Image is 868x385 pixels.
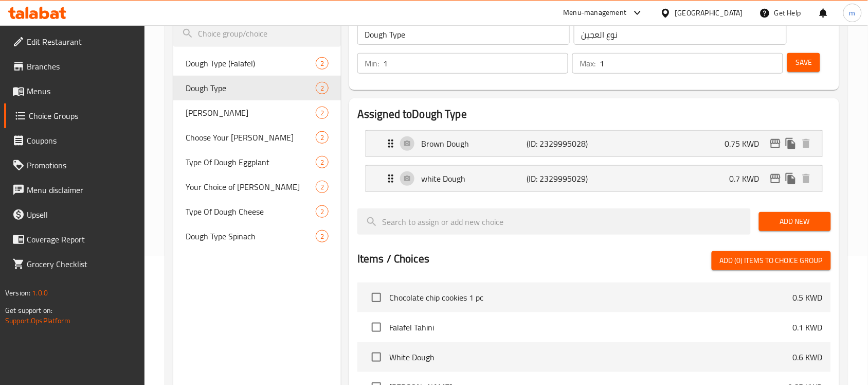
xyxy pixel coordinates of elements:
[767,215,823,228] span: Add New
[759,212,831,231] button: Add New
[783,136,799,151] button: duplicate
[316,83,328,93] span: 2
[173,51,341,76] div: Dough Type (Falafel)2
[768,136,783,151] button: edit
[4,128,145,153] a: Coupons
[316,181,329,193] div: Choices
[316,207,328,217] span: 2
[186,181,316,193] span: Your Choice of [PERSON_NAME]
[27,85,137,97] span: Menus
[27,134,137,147] span: Coupons
[365,57,379,69] p: Min:
[29,110,137,122] span: Choice Groups
[357,251,429,267] h2: Items / Choices
[564,7,627,19] div: Menu-management
[712,251,831,270] button: Add (0) items to choice group
[783,171,799,186] button: duplicate
[357,107,831,122] h2: Assigned to Dough Type
[580,57,595,69] p: Max:
[173,100,341,125] div: [PERSON_NAME]2
[173,125,341,150] div: Choose Your [PERSON_NAME]2
[787,53,820,72] button: Save
[799,136,814,151] button: delete
[316,59,328,68] span: 2
[4,29,145,54] a: Edit Restaurant
[4,79,145,103] a: Menus
[27,258,137,270] span: Grocery Checklist
[5,304,52,317] span: Get support on:
[720,254,823,267] span: Add (0) items to choice group
[173,224,341,249] div: Dough Type Spinach2
[173,174,341,199] div: Your Choice of [PERSON_NAME]2
[366,131,822,156] div: Expand
[186,107,316,119] span: [PERSON_NAME]
[4,153,145,178] a: Promotions
[793,291,823,304] p: 0.5 KWD
[725,137,768,150] p: 0.75 KWD
[793,351,823,363] p: 0.6 KWD
[5,314,70,327] a: Support.OpsPlatform
[421,137,527,150] p: Brown Dough
[389,291,793,304] span: Chocolate chip cookies 1 pc
[186,205,316,218] span: Type Of Dough Cheese
[316,133,328,143] span: 2
[799,171,814,186] button: delete
[316,230,329,242] div: Choices
[768,171,783,186] button: edit
[27,159,137,171] span: Promotions
[27,60,137,73] span: Branches
[366,166,822,191] div: Expand
[186,57,316,69] span: Dough Type (Falafel)
[366,287,387,308] span: Select choice
[366,317,387,338] span: Select choice
[186,131,316,144] span: Choose Your [PERSON_NAME]
[186,82,316,94] span: Dough Type
[357,126,831,161] li: Expand
[27,233,137,246] span: Coverage Report
[793,321,823,334] p: 0.1 KWD
[730,172,768,185] p: 0.7 KWD
[4,252,145,276] a: Grocery Checklist
[173,21,341,47] input: search
[4,178,145,202] a: Menu disclaimer
[4,227,145,252] a: Coverage Report
[27,184,137,196] span: Menu disclaimer
[32,286,48,300] span: 1.0.0
[4,103,145,128] a: Choice Groups
[173,76,341,100] div: Dough Type2
[173,199,341,224] div: Type Of Dough Cheese2
[27,36,137,48] span: Edit Restaurant
[316,131,329,144] div: Choices
[316,205,329,218] div: Choices
[173,150,341,174] div: Type Of Dough Eggplant2
[4,202,145,227] a: Upsell
[316,157,328,167] span: 2
[27,208,137,221] span: Upsell
[316,108,328,118] span: 2
[186,230,316,242] span: Dough Type Spinach
[186,156,316,168] span: Type Of Dough Eggplant
[316,57,329,69] div: Choices
[527,172,597,185] p: (ID: 2329995029)
[5,286,30,300] span: Version:
[4,54,145,79] a: Branches
[795,56,812,69] span: Save
[389,321,793,334] span: Falafel Tahini
[357,208,751,235] input: search
[316,232,328,241] span: 2
[366,346,387,368] span: Select choice
[316,182,328,192] span: 2
[421,172,527,185] p: white Dough
[316,107,329,119] div: Choices
[527,137,597,150] p: (ID: 2329995028)
[849,7,856,19] span: m
[316,82,329,94] div: Choices
[389,351,793,363] span: White Dough
[316,156,329,168] div: Choices
[675,7,743,19] div: [GEOGRAPHIC_DATA]
[357,161,831,196] li: Expand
